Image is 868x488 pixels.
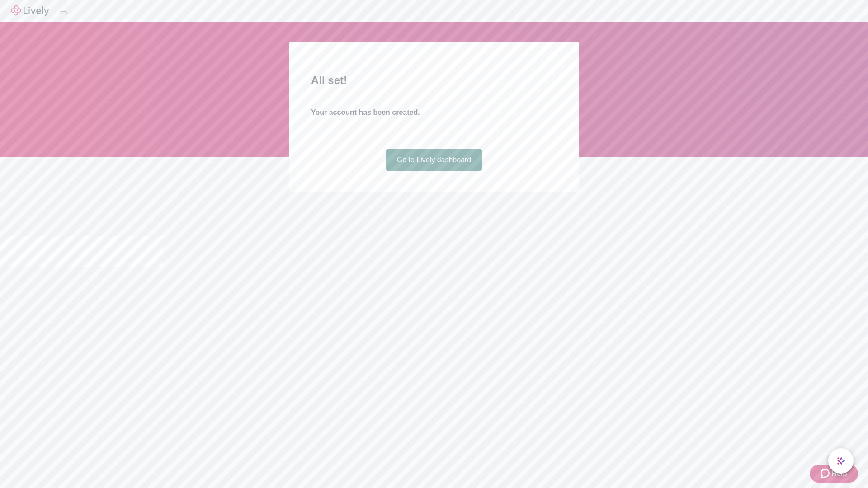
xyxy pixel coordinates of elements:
[311,107,557,118] h4: Your account has been created.
[836,456,845,465] svg: Lively AI Assistant
[60,11,67,14] button: Log out
[311,72,557,89] h2: All set!
[821,468,831,479] svg: Zendesk support icon
[831,468,847,479] span: Help
[386,149,482,171] a: Go to Lively dashboard
[11,5,49,16] img: Lively
[810,465,858,483] button: Zendesk support iconHelp
[828,448,854,474] button: chat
